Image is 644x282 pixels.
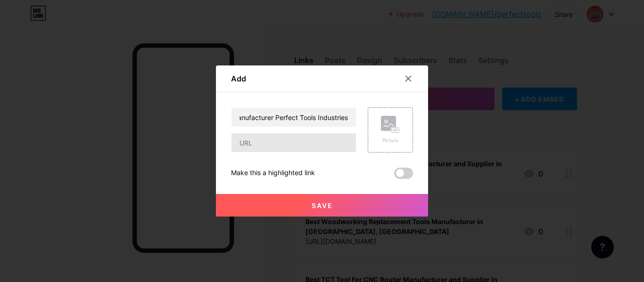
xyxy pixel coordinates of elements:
[312,201,333,209] span: Save
[231,73,246,84] div: Add
[231,168,315,179] div: Make this a highlighted link
[231,108,356,127] input: Title
[216,194,428,217] button: Save
[381,137,400,144] div: Picture
[231,133,356,152] input: URL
